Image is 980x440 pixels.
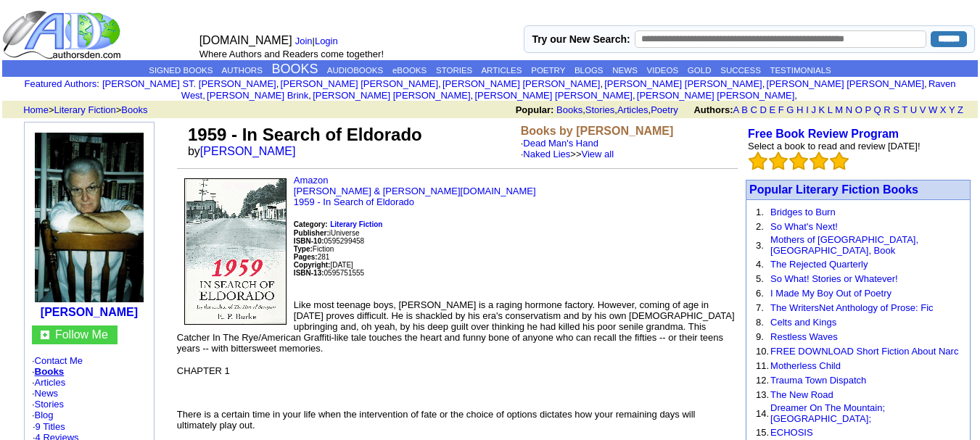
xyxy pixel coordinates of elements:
[756,346,769,357] font: 10.
[102,78,276,89] a: [PERSON_NAME] ST. [PERSON_NAME]
[294,253,318,261] b: Pages:
[516,104,554,115] b: Popular:
[294,196,414,207] a: 1959 - In Search of Eldorado
[41,331,49,339] img: gc.jpg
[749,151,767,170] img: bigemptystars.png
[575,66,604,75] a: BLOGS
[41,306,138,318] a: [PERSON_NAME]
[767,78,924,89] a: [PERSON_NAME] [PERSON_NAME]
[893,104,899,115] a: S
[756,427,769,438] font: 15.
[582,149,614,159] a: View all
[327,66,383,75] a: AUDIOBOOKS
[311,92,313,100] font: i
[392,66,427,75] a: eBOOKS
[18,104,148,115] font: > >
[756,389,769,400] font: 13.
[846,104,852,115] a: N
[884,104,890,115] a: R
[521,138,614,159] font: ·
[35,366,65,377] a: Books
[35,377,66,388] a: Articles
[294,229,360,237] font: iUniverse
[2,9,124,60] img: logo_ad.gif
[604,78,762,89] a: [PERSON_NAME] [PERSON_NAME]
[523,149,570,159] a: Naked Lies
[756,331,764,342] font: 9.
[778,104,784,115] a: F
[770,360,841,371] a: Motherless Child
[770,375,866,386] a: Trauma Town Dispatch
[521,125,674,137] b: Books by [PERSON_NAME]
[531,66,565,75] a: POETRY
[294,220,328,228] b: Category:
[786,104,794,115] a: G
[750,104,757,115] a: C
[121,104,147,115] a: Books
[765,80,766,88] font: i
[54,104,116,115] a: Literary Fiction
[294,186,536,196] a: [PERSON_NAME] & [PERSON_NAME][DOMAIN_NAME]
[756,207,764,217] font: 1.
[770,273,898,284] a: So What! Stories or Whatever!
[748,141,921,151] font: Select a book to read and review [DATE]!
[516,104,976,115] font: , , ,
[902,104,907,115] a: T
[295,36,343,46] font: |
[35,399,64,410] a: Stories
[313,90,470,101] a: [PERSON_NAME] [PERSON_NAME]
[521,149,614,159] font: · >>
[556,104,582,115] a: Books
[865,104,870,115] a: P
[759,104,766,115] a: D
[35,410,54,420] a: Blog
[330,218,382,229] a: Literary Fiction
[806,104,809,115] a: I
[294,245,334,253] font: Fiction
[188,125,422,144] font: 1959 - In Search of Eldorado
[25,78,97,89] a: Featured Authors
[294,269,324,277] b: ISBN-13:
[789,151,808,170] img: bigemptystars.png
[295,36,313,46] a: Join
[23,104,49,115] a: Home
[797,92,799,100] font: i
[181,78,956,101] a: Raven West
[873,104,881,115] a: Q
[315,36,338,46] a: Login
[749,183,918,196] a: Popular Literary Fiction Books
[733,104,739,115] a: A
[920,104,926,115] a: V
[177,299,735,354] font: Like most teenage boys, [PERSON_NAME] is a raging hormone factory. However, coming of age in [DAT...
[756,360,769,371] font: 11.
[294,245,313,253] b: Type:
[770,234,918,256] a: Mothers of [GEOGRAPHIC_DATA], [GEOGRAPHIC_DATA], Book
[828,104,833,115] a: L
[647,66,678,75] a: VIDEOS
[770,402,885,424] a: Dreamer On The Mountain; [GEOGRAPHIC_DATA];
[635,92,637,100] font: i
[928,104,937,115] a: W
[36,421,65,432] a: 9 Titles
[149,66,213,75] a: SIGNED BOOKS
[756,302,764,313] font: 7.
[770,389,833,400] a: The New Road
[294,237,324,245] b: ISBN-10:
[756,288,764,299] font: 6.
[811,104,816,115] a: J
[25,78,99,89] font: :
[720,66,761,75] a: SUCCESS
[855,104,862,115] a: O
[819,104,825,115] a: K
[35,355,83,366] a: Contact Me
[769,151,788,170] img: bigemptystars.png
[693,104,733,115] b: Authors:
[294,261,331,269] font: Copyright:
[441,80,442,88] font: i
[200,145,296,157] a: [PERSON_NAME]
[184,178,287,325] img: 19926.gif
[637,90,794,101] a: [PERSON_NAME] [PERSON_NAME]
[940,104,947,115] a: X
[770,317,836,328] a: Celts and Kings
